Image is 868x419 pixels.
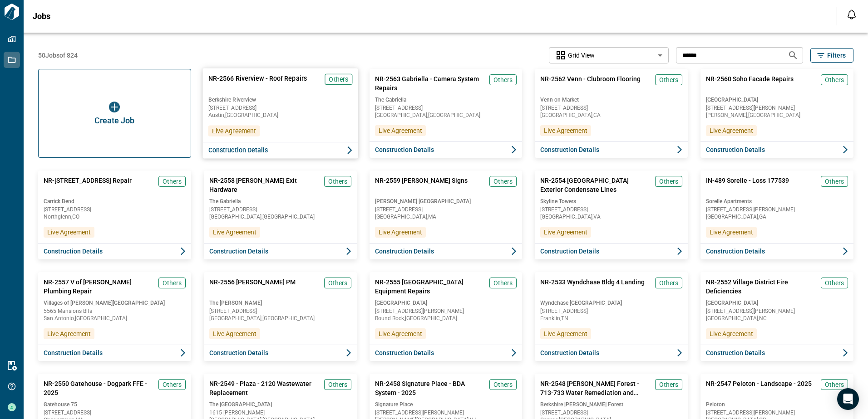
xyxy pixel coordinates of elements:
span: Filters [827,51,846,60]
span: Others [328,278,347,287]
button: Construction Details [38,243,191,259]
span: [GEOGRAPHIC_DATA] , NC [706,316,848,321]
span: The [GEOGRAPHIC_DATA] [209,401,351,408]
span: NR-2557 V of [PERSON_NAME] Plumbing Repair [44,278,155,296]
span: Live Agreement [213,228,256,237]
span: Others [163,177,182,186]
span: Live Agreement [379,126,422,135]
span: [STREET_ADDRESS] [375,105,517,111]
span: Live Agreement [710,228,753,237]
button: Construction Details [535,243,688,259]
span: Live Agreement [379,329,422,338]
span: NR-2458 Signature Place - BDA System - 2025 [375,379,486,397]
span: [GEOGRAPHIC_DATA] , [GEOGRAPHIC_DATA] [375,112,517,118]
span: Construction Details [208,146,268,155]
span: Others [493,278,513,287]
button: Construction Details [370,141,523,158]
span: Wyndchase [GEOGRAPHIC_DATA] [540,299,682,307]
span: Skyline Towers [540,198,682,205]
span: [STREET_ADDRESS][PERSON_NAME] [706,410,848,415]
span: [PERSON_NAME] [GEOGRAPHIC_DATA] [375,198,517,205]
span: Others [825,177,844,186]
span: Others [825,380,844,389]
span: 5565 Mansions Blfs [44,308,186,314]
span: Others [328,380,347,389]
span: NR-2552 Village District Fire Deficiencies [706,278,817,296]
span: Create Job [94,116,134,125]
span: [PERSON_NAME] , [GEOGRAPHIC_DATA] [706,112,848,118]
span: NR-2548 [PERSON_NAME] Forest - 713-733 Water Remediation and Restoration - 2025 [540,379,651,397]
span: [GEOGRAPHIC_DATA] [706,96,848,103]
span: Construction Details [540,247,599,256]
span: Venn on Market [540,96,682,103]
span: Peloton [706,401,848,408]
span: Berkshire [PERSON_NAME] Forest [540,401,682,408]
div: Open Intercom Messenger [837,388,859,410]
span: San Antonio , [GEOGRAPHIC_DATA] [44,316,186,321]
span: [STREET_ADDRESS][PERSON_NAME] [706,308,848,314]
span: NR-2558 [PERSON_NAME] Exit Hardware [209,176,321,194]
span: [STREET_ADDRESS] [44,207,186,212]
span: Construction Details [706,145,765,154]
span: [STREET_ADDRESS] [540,308,682,314]
button: Construction Details [700,243,853,259]
span: [STREET_ADDRESS] [540,410,682,415]
span: Signature Place [375,401,517,408]
span: Construction Details [706,348,765,357]
span: [STREET_ADDRESS] [540,105,682,111]
span: [STREET_ADDRESS] [209,207,351,212]
button: Open notification feed [844,7,859,22]
span: [STREET_ADDRESS][PERSON_NAME] [375,308,517,314]
span: Live Agreement [47,329,91,338]
button: Construction Details [700,141,853,158]
span: Others [659,177,678,186]
span: Others [328,177,347,186]
span: Live Agreement [47,228,91,237]
span: [GEOGRAPHIC_DATA] , VA [540,214,682,219]
span: NR-2533 Wyndchase Bldg 4 Landing [540,278,645,296]
span: Others [825,75,844,84]
span: Others [659,278,678,287]
span: The [PERSON_NAME] [209,299,351,307]
button: Construction Details [370,243,523,259]
span: NR-2549 - Plaza - 2120 Wastewater Replacement [209,379,321,397]
span: Construction Details [209,348,268,357]
span: The Gabriella [375,96,517,103]
span: Others [659,75,678,84]
span: NR-2554 [GEOGRAPHIC_DATA] Exterior Condensate Lines [540,176,651,194]
span: Live Agreement [710,329,753,338]
span: Others [825,278,844,287]
span: [STREET_ADDRESS] [208,105,352,111]
button: Construction Details [204,243,357,259]
span: Live Agreement [544,228,587,237]
span: [GEOGRAPHIC_DATA] , [GEOGRAPHIC_DATA] [209,316,351,321]
span: Sorelle Apartments [706,198,848,205]
span: Construction Details [375,247,434,256]
span: Construction Details [209,247,268,256]
span: Construction Details [44,247,103,256]
span: Construction Details [44,348,103,357]
span: Austin , [GEOGRAPHIC_DATA] [208,112,352,118]
span: Others [163,380,182,389]
span: NR-2566 Riverview - Roof Repairs [208,74,306,93]
span: Construction Details [375,348,434,357]
span: NR-2559 [PERSON_NAME] Signs [375,176,468,194]
button: Construction Details [535,345,688,361]
button: Search jobs [784,46,802,64]
span: Live Agreement [213,329,256,338]
span: Grid View [568,51,595,60]
span: NR-2560 Soho Facade Repairs [706,74,794,93]
button: Construction Details [202,142,358,159]
span: Construction Details [375,145,434,154]
span: Construction Details [540,145,599,154]
span: Others [493,380,513,389]
span: Others [493,177,513,186]
span: Live Agreement [379,228,422,237]
span: The Gabriella [209,198,351,205]
span: Jobs [33,12,50,21]
span: Gatehouse 75 [44,401,186,408]
img: icon button [109,102,120,112]
button: Construction Details [700,345,853,361]
span: IN-489 Sorelle - Loss 177539 [706,176,789,194]
button: Construction Details [370,345,523,361]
